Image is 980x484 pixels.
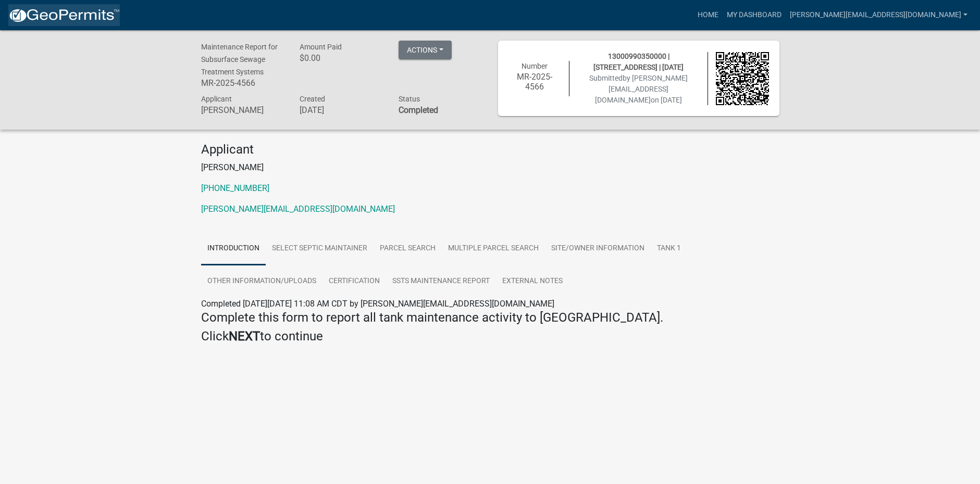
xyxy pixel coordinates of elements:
[300,95,325,103] span: Created
[374,232,442,265] a: Parcel search
[201,142,779,157] h4: Applicant
[589,74,688,104] span: Submitted on [DATE]
[723,5,786,25] a: My Dashboard
[201,265,322,298] a: Other Information/Uploads
[595,74,688,104] span: by [PERSON_NAME][EMAIL_ADDRESS][DOMAIN_NAME]
[322,265,386,298] a: Certification
[593,52,684,71] span: 13000990350000 | [STREET_ADDRESS] | [DATE]
[266,232,374,265] a: Select Septic Maintainer
[201,299,554,309] span: Completed [DATE][DATE] 11:08 AM CDT by [PERSON_NAME][EMAIL_ADDRESS][DOMAIN_NAME]
[399,41,452,59] button: Actions
[201,232,266,265] a: Introduction
[201,95,232,103] span: Applicant
[496,265,569,298] a: External Notes
[786,5,972,25] a: [PERSON_NAME][EMAIL_ADDRESS][DOMAIN_NAME]
[300,53,383,63] h6: $0.00
[386,265,496,298] a: SSTS Maintenance Report
[201,204,395,214] a: [PERSON_NAME][EMAIL_ADDRESS][DOMAIN_NAME]
[545,232,651,265] a: Site/Owner Information
[201,183,269,193] a: [PHONE_NUMBER]
[201,43,278,76] span: Maintenance Report for Subsurface Sewage Treatment Systems
[300,43,342,51] span: Amount Paid
[442,232,545,265] a: Multiple Parcel Search
[522,62,548,70] span: Number
[651,232,687,265] a: Tank 1
[693,5,723,25] a: Home
[399,105,438,115] strong: Completed
[229,329,260,343] strong: NEXT
[201,329,779,344] h4: Click to continue
[201,105,284,115] h6: [PERSON_NAME]
[508,72,562,92] h6: MR-2025-4566
[300,105,383,115] h6: [DATE]
[399,95,420,103] span: Status
[201,161,779,174] p: [PERSON_NAME]
[201,78,284,88] h6: MR-2025-4566
[201,310,779,325] h4: Complete this form to report all tank maintenance activity to [GEOGRAPHIC_DATA].
[716,52,769,105] img: QR code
